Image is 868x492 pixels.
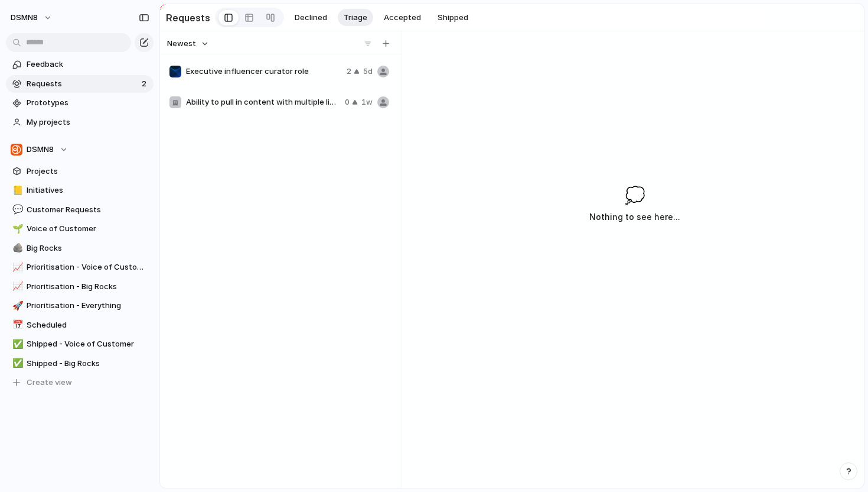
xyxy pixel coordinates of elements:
[6,355,154,373] a: ✅Shipped - Big Rocks
[12,299,21,313] div: 🚀
[6,56,154,73] a: Feedback
[6,75,154,93] a: Requests2
[27,338,149,350] span: Shipped - Voice of Customer
[589,210,680,224] h3: Nothing to see here...
[338,9,373,27] button: Triage
[27,319,149,331] span: Scheduled
[6,239,154,257] a: 🪨Big Rocks
[11,300,22,312] button: 🚀
[11,242,22,254] button: 🪨
[27,300,149,312] span: Prioritisation - Everything
[27,358,149,370] span: Shipped - Big Rocks
[165,36,211,51] button: Newest
[166,11,210,25] h2: Requests
[11,281,22,293] button: 📈
[12,261,21,274] div: 📈
[6,278,154,296] a: 📈Prioritisation - Big Rocks
[12,338,21,351] div: ✅
[384,12,421,24] span: Accepted
[11,261,22,273] button: 📈
[347,66,351,77] span: 2
[27,377,72,389] span: Create view
[27,184,149,196] span: Initiatives
[6,182,154,199] a: 📒Initiatives
[11,338,22,350] button: ✅
[6,374,154,391] button: Create view
[5,8,58,27] button: DSMN8
[167,38,196,50] span: Newest
[6,316,154,334] a: 📅Scheduled
[186,96,340,108] span: Ability to pull in content with multiple links on LinkedIn
[11,12,38,24] span: DSMN8
[186,66,342,77] span: Executive influencer curator role
[438,12,468,24] span: Shipped
[12,280,21,293] div: 📈
[11,319,22,331] button: 📅
[289,9,333,27] button: Declined
[432,9,474,27] button: Shipped
[27,59,149,70] span: Feedback
[6,163,154,180] a: Projects
[11,204,22,216] button: 💬
[11,358,22,370] button: ✅
[12,184,21,198] div: 📒
[11,184,22,196] button: 📒
[6,114,154,131] a: My projects
[345,96,350,108] span: 0
[363,66,373,77] span: 5d
[344,12,367,24] span: Triage
[625,183,645,208] span: 💭
[12,222,21,236] div: 🌱
[12,203,21,216] div: 💬
[27,144,54,156] span: DSMN8
[6,220,154,238] a: 🌱Voice of Customer
[6,141,154,158] button: DSMN8
[27,204,149,216] span: Customer Requests
[6,297,154,315] a: 🚀Prioritisation - Everything
[361,96,373,108] span: 1w
[378,9,427,27] button: Accepted
[27,261,149,273] span: Prioritisation - Voice of Customer
[11,223,22,235] button: 🌱
[12,357,21,370] div: ✅
[27,223,149,235] span: Voice of Customer
[27,166,149,177] span: Projects
[12,318,21,332] div: 📅
[27,281,149,293] span: Prioritisation - Big Rocks
[295,12,327,24] span: Declined
[6,94,154,112] a: Prototypes
[12,241,21,255] div: 🪨
[6,335,154,353] a: ✅Shipped - Voice of Customer
[142,78,149,90] span: 2
[6,201,154,219] a: 💬Customer Requests
[27,116,149,128] span: My projects
[6,258,154,276] a: 📈Prioritisation - Voice of Customer
[27,97,149,109] span: Prototypes
[27,242,149,254] span: Big Rocks
[27,78,138,90] span: Requests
